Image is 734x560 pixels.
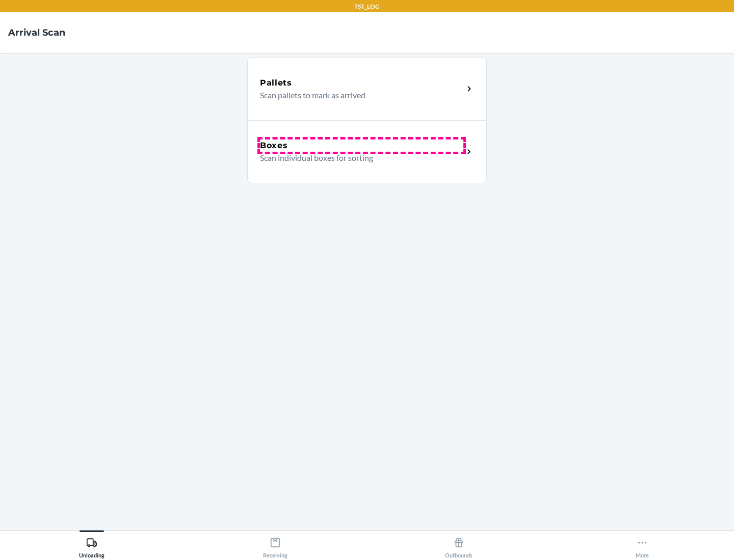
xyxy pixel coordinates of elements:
[260,77,292,89] h5: Pallets
[367,530,550,558] button: Outbounds
[260,152,455,164] p: Scan individual boxes for sorting
[263,533,287,558] div: Receiving
[354,2,380,11] p: TST_LOG
[260,89,455,101] p: Scan pallets to mark as arrived
[8,26,65,39] h4: Arrival Scan
[550,530,734,558] button: More
[247,57,487,120] a: PalletsScan pallets to mark as arrived
[183,530,367,558] button: Receiving
[636,533,649,558] div: More
[247,120,487,183] a: BoxesScan individual boxes for sorting
[445,533,473,558] div: Outbounds
[79,533,104,558] div: Unloading
[260,139,288,152] h5: Boxes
